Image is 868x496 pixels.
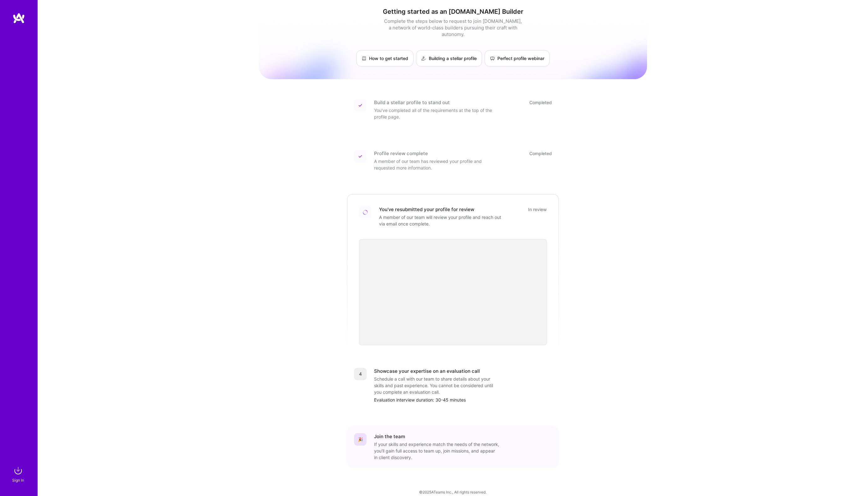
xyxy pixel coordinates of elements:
[485,50,550,67] a: Perfect profile webinar
[354,368,367,380] div: 4
[421,56,426,61] img: Building a stellar profile
[490,56,495,61] img: Perfect profile webinar
[356,50,413,67] a: How to get started
[13,464,24,483] a: sign inSign In
[358,154,362,158] img: Completed
[374,107,499,120] div: You've completed all of the requirements at the top of the profile page.
[374,397,552,403] div: Evaluation interview duration: 30-45 minutes
[374,99,450,106] div: Build a stellar profile to stand out
[374,433,405,440] div: Join the team
[374,158,499,171] div: A member of our team has reviewed your profile and requested more information.
[13,13,25,24] img: logo
[359,239,547,345] iframe: video
[374,376,499,395] div: Schedule a call with our team to share details about your skills and past experience. You cannot ...
[383,18,523,38] div: Complete the steps below to request to join [DOMAIN_NAME], a network of world-class builders purs...
[374,368,480,374] div: Showcase your expertise on an evaluation call
[416,50,482,67] a: Building a stellar profile
[259,8,647,15] h1: Getting started as an [DOMAIN_NAME] Builder
[374,441,499,461] div: If your skills and experience match the needs of the network, you’ll gain full access to team up,...
[12,464,24,477] img: sign in
[354,433,367,446] div: 🎉
[358,104,362,107] img: Completed
[529,150,552,157] div: Completed
[362,56,367,61] img: How to get started
[379,206,474,213] div: You’ve resubmitted your profile for review
[362,209,368,215] img: Loading
[12,477,24,483] div: Sign In
[379,214,504,227] div: A member of our team will review your profile and reach out via email once complete.
[529,99,552,106] div: Completed
[374,150,428,157] div: Profile review complete
[528,206,547,213] div: In review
